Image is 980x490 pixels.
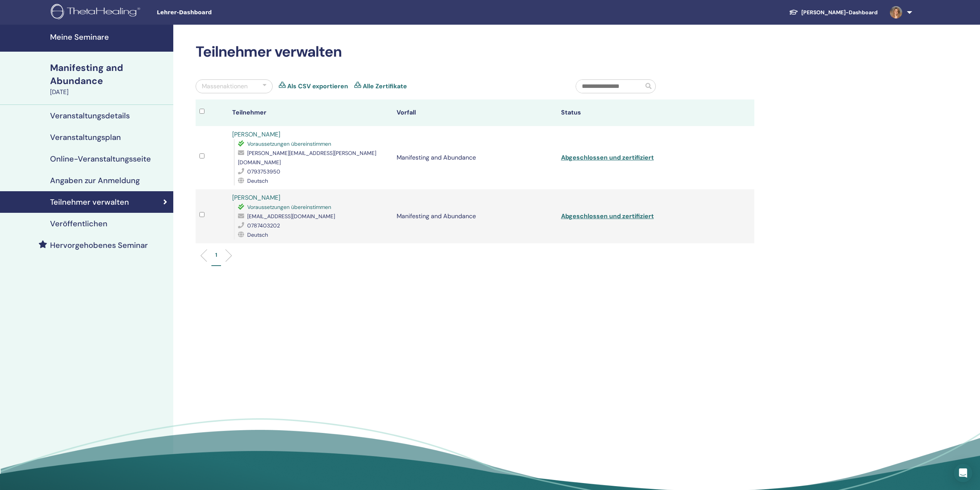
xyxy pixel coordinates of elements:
[247,213,335,220] span: [EMAIL_ADDRESS][DOMAIN_NAME]
[196,43,754,61] h2: Teilnehmer verwalten
[50,219,107,228] h4: Veröffentlichen
[45,61,173,97] a: Manifesting and Abundance[DATE]
[50,197,129,207] h4: Teilnehmer verwalten
[890,6,902,19] img: default.jpg
[363,82,407,91] a: Alle Zertifikate
[247,140,331,147] span: Voraussetzungen übereinstimmen
[157,8,272,17] span: Lehrer-Dashboard
[50,176,140,185] h4: Angaben zur Anmeldung
[247,168,280,175] span: 0793753950
[287,82,348,91] a: Als CSV exportieren
[393,99,557,126] th: Vorfall
[50,111,130,120] h4: Veranstaltungsdetails
[393,189,557,243] td: Manifesting and Abundance
[50,61,169,88] div: Manifesting and Abundance
[232,194,280,202] a: [PERSON_NAME]
[247,231,268,238] span: Deutsch
[232,130,280,138] a: [PERSON_NAME]
[228,99,393,126] th: Teilnehmer
[783,5,884,20] a: [PERSON_NAME]-Dashboard
[954,464,972,482] div: Open Intercom Messenger
[50,154,151,163] h4: Online-Veranstaltungsseite
[557,99,722,126] th: Status
[247,222,280,229] span: 0787403202
[561,153,654,162] a: Abgeschlossen und zertifiziert
[561,212,654,220] a: Abgeschlossen und zertifiziert
[247,177,268,184] span: Deutsch
[50,241,148,250] h4: Hervorgehobenes Seminar
[789,9,798,15] img: graduation-cap-white.svg
[50,133,121,142] h4: Veranstaltungsplan
[247,204,331,210] span: Voraussetzungen übereinstimmen
[202,82,248,91] div: Massenaktionen
[215,251,217,259] p: 1
[50,32,169,42] h4: Meine Seminare
[238,150,376,166] span: [PERSON_NAME][EMAIL_ADDRESS][PERSON_NAME][DOMAIN_NAME]
[51,4,143,21] img: logo.png
[50,88,169,97] div: [DATE]
[393,126,557,189] td: Manifesting and Abundance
